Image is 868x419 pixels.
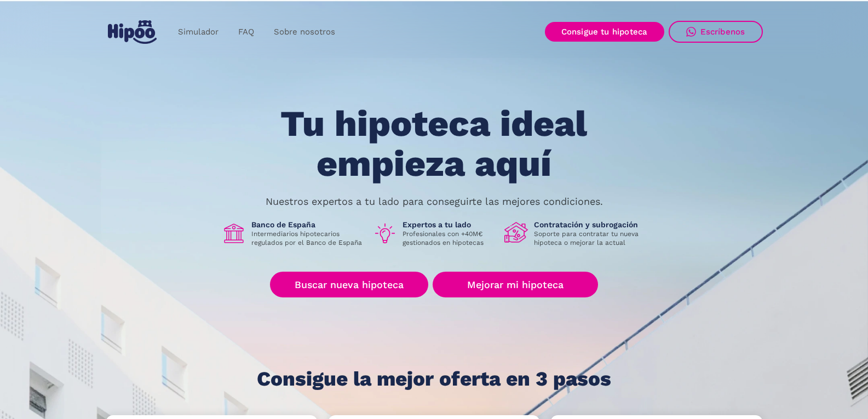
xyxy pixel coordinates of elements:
a: Buscar nueva hipoteca [270,272,428,297]
p: Nuestros expertos a tu lado para conseguirte las mejores condiciones. [266,197,603,206]
h1: Banco de España [251,220,364,229]
p: Soporte para contratar tu nueva hipoteca o mejorar la actual [534,229,647,247]
a: Sobre nosotros [264,21,345,43]
h1: Expertos a tu lado [403,220,496,229]
a: Escríbenos [669,21,763,43]
h1: Consigue la mejor oferta en 3 pasos [257,368,611,390]
div: Escríbenos [700,27,745,37]
a: Consigue tu hipoteca [545,22,664,42]
h1: Contratación y subrogación [534,220,647,229]
a: home [106,16,159,48]
p: Intermediarios hipotecarios regulados por el Banco de España [251,229,364,247]
a: Mejorar mi hipoteca [433,272,597,297]
a: FAQ [228,21,264,43]
h1: Tu hipoteca ideal empieza aquí [226,104,641,183]
a: Simulador [168,21,228,43]
p: Profesionales con +40M€ gestionados en hipotecas [403,229,496,247]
